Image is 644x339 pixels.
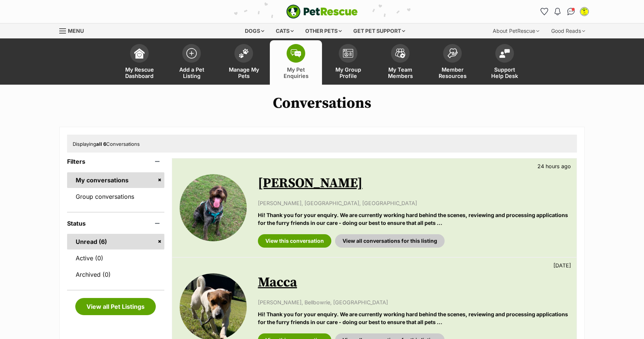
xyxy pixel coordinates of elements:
[258,310,569,326] p: Hi! Thank you for your enquiry. We are currently working hard behind the scenes, reviewing and pr...
[348,23,410,38] div: Get pet support
[291,49,301,57] img: pet-enquiries-icon-7e3ad2cf08bfb03b45e93fb7055b45f3efa6380592205ae92323e6603595dc1f.svg
[67,158,164,165] header: Filters
[565,6,577,18] a: Conversations
[258,274,297,291] a: Macca
[134,48,145,59] img: dashboard-icon-eb2f2d2d3e046f16d808141f083e7271f6b2e854fb5c12c21221c1fb7104beca.svg
[286,4,358,19] img: logo-e224e6f780fb5917bec1dbf3a21bbac754714ae5b6737aabdf751b685950b380.svg
[538,6,550,18] a: Favourites
[546,23,590,38] div: Good Reads
[165,40,218,85] a: Add a Pet Listing
[300,23,347,38] div: Other pets
[227,66,261,79] span: Manage My Pets
[59,23,89,37] a: Menu
[383,66,417,79] span: My Team Members
[553,261,571,269] p: [DATE]
[322,40,374,85] a: My Group Profile
[555,8,561,15] img: notifications-46538b983faf8c2785f20acdc204bb7945ddae34d4c08c2a6579f10ce5e182be.svg
[113,40,165,85] a: My Rescue Dashboard
[96,141,106,147] strong: all 6
[488,66,521,79] span: Support Help Desk
[331,66,365,79] span: My Group Profile
[426,40,479,85] a: Member Resources
[180,174,247,241] img: Ned
[552,6,563,18] button: Notifications
[258,175,363,192] a: [PERSON_NAME]
[447,48,458,58] img: member-resources-icon-8e73f808a243e03378d46382f2149f9095a855e16c252ad45f914b54edf8863c.svg
[436,66,469,79] span: Member Resources
[537,162,571,170] p: 24 hours ago
[240,23,269,38] div: Dogs
[68,28,84,34] span: Menu
[343,49,353,58] img: group-profile-icon-3fa3cf56718a62981997c0bc7e787c4b2cf8bcc04b72c1350f741eb67cf2f40e.svg
[67,220,164,227] header: Status
[487,23,544,38] div: About PetRescue
[123,66,156,79] span: My Rescue Dashboard
[75,298,156,315] a: View all Pet Listings
[67,234,164,249] a: Unread (6)
[374,40,426,85] a: My Team Members
[581,8,588,15] img: Cathy Craw profile pic
[538,6,590,18] ul: Account quick links
[186,48,197,59] img: add-pet-listing-icon-0afa8454b4691262ce3f59096e99ab1cd57d4a30225e0717b998d2c9b9846f56.svg
[258,298,569,306] p: [PERSON_NAME], Bellbowrie, [GEOGRAPHIC_DATA]
[67,267,164,282] a: Archived (0)
[567,8,575,15] img: chat-41dd97257d64d25036548639549fe6c8038ab92f7586957e7f3b1b290dea8141.svg
[218,40,270,85] a: Manage My Pets
[73,141,140,147] span: Displaying Conversations
[67,172,164,188] a: My conversations
[335,234,445,248] a: View all conversations for this listing
[479,40,531,85] a: Support Help Desk
[175,66,208,79] span: Add a Pet Listing
[499,49,510,58] img: help-desk-icon-fdf02630f3aa405de69fd3d07c3f3aa587a6932b1a1747fa1d2bba05be0121f9.svg
[67,250,164,266] a: Active (0)
[279,66,313,79] span: My Pet Enquiries
[258,199,569,207] p: [PERSON_NAME], [GEOGRAPHIC_DATA], [GEOGRAPHIC_DATA]
[258,211,569,227] p: Hi! Thank you for your enquiry. We are currently working hard behind the scenes, reviewing and pr...
[67,189,164,204] a: Group conversations
[286,4,358,19] a: PetRescue
[239,48,249,58] img: manage-my-pets-icon-02211641906a0b7f246fdf0571729dbe1e7629f14944591b6c1af311fb30b64b.svg
[271,23,299,38] div: Cats
[270,40,322,85] a: My Pet Enquiries
[258,234,331,248] a: View this conversation
[395,48,405,58] img: team-members-icon-5396bd8760b3fe7c0b43da4ab00e1e3bb1a5d9ba89233759b79545d2d3fc5d0d.svg
[578,6,590,18] button: My account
